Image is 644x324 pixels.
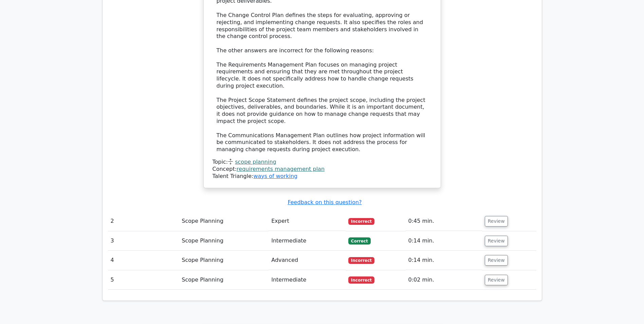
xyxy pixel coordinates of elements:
[288,199,362,205] a: Feedback on this question?
[213,166,432,173] div: Concept:
[485,255,508,266] button: Review
[485,216,508,227] button: Review
[108,231,179,251] td: 3
[485,236,508,246] button: Review
[406,251,482,270] td: 0:14 min.
[269,251,346,270] td: Advanced
[348,257,374,264] span: Incorrect
[406,231,482,251] td: 0:14 min.
[179,270,269,290] td: Scope Planning
[269,270,346,290] td: Intermediate
[406,212,482,231] td: 0:45 min.
[108,251,179,270] td: 4
[179,251,269,270] td: Scope Planning
[348,237,370,244] span: Correct
[179,212,269,231] td: Scope Planning
[108,270,179,290] td: 5
[348,218,374,225] span: Incorrect
[235,159,276,165] a: scope planning
[179,231,269,251] td: Scope Planning
[253,173,297,179] a: ways of working
[237,166,325,172] a: requirements management plan
[269,231,346,251] td: Intermediate
[213,159,432,166] div: Topic:
[213,159,432,180] div: Talent Triangle:
[348,276,374,283] span: Incorrect
[108,212,179,231] td: 2
[269,212,346,231] td: Expert
[485,275,508,285] button: Review
[406,270,482,290] td: 0:02 min.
